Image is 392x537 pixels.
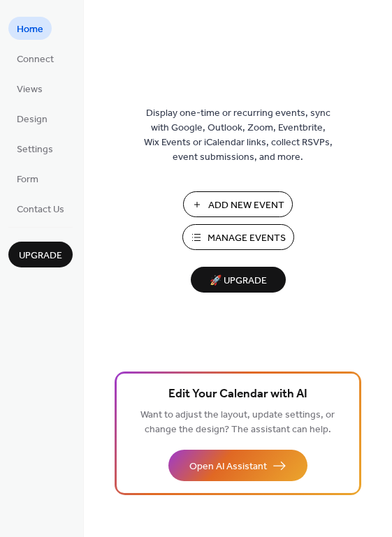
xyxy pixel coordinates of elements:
[8,242,73,267] button: Upgrade
[8,77,51,100] a: Views
[182,224,294,250] button: Manage Events
[8,17,52,40] a: Home
[17,22,43,37] span: Home
[191,267,286,293] button: 🚀 Upgrade
[17,142,53,157] span: Settings
[168,450,307,481] button: Open AI Assistant
[19,249,62,263] span: Upgrade
[168,385,307,404] span: Edit Your Calendar with AI
[8,47,62,70] a: Connect
[17,172,38,187] span: Form
[8,167,47,190] a: Form
[208,198,284,213] span: Add New Event
[199,272,277,290] span: 🚀 Upgrade
[144,106,333,165] span: Display one-time or recurring events, sync with Google, Outlook, Zoom, Eventbrite, Wix Events or ...
[8,107,56,130] a: Design
[8,197,73,220] a: Contact Us
[17,112,48,127] span: Design
[183,191,293,217] button: Add New Event
[17,82,43,97] span: Views
[17,52,54,67] span: Connect
[189,459,267,474] span: Open AI Assistant
[140,406,335,439] span: Want to adjust the layout, update settings, or change the design? The assistant can help.
[8,137,61,160] a: Settings
[208,231,286,246] span: Manage Events
[17,203,64,217] span: Contact Us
